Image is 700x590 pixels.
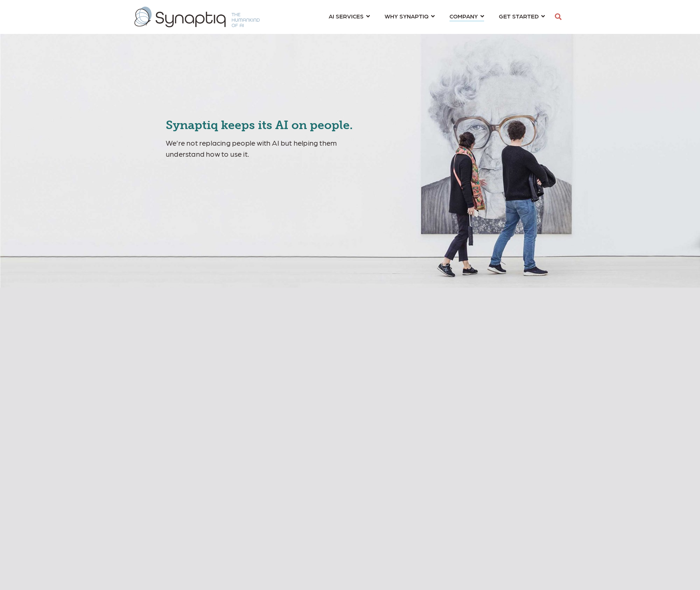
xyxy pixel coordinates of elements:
[321,4,552,30] nav: menu
[166,137,377,159] p: We’re not replacing people with AI but helping them understand how to use it.
[449,13,478,20] span: COMPANY
[499,13,539,20] span: GET STARTED
[449,9,484,23] a: COMPANY
[329,13,364,20] span: AI SERVICES
[499,9,545,23] a: GET STARTED
[134,7,260,27] img: synaptiq logo-1
[385,9,435,23] a: WHY SYNAPTIQ
[166,118,353,132] span: Synaptiq keeps its AI on people.
[329,9,370,23] a: AI SERVICES
[385,13,428,20] span: WHY SYNAPTIQ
